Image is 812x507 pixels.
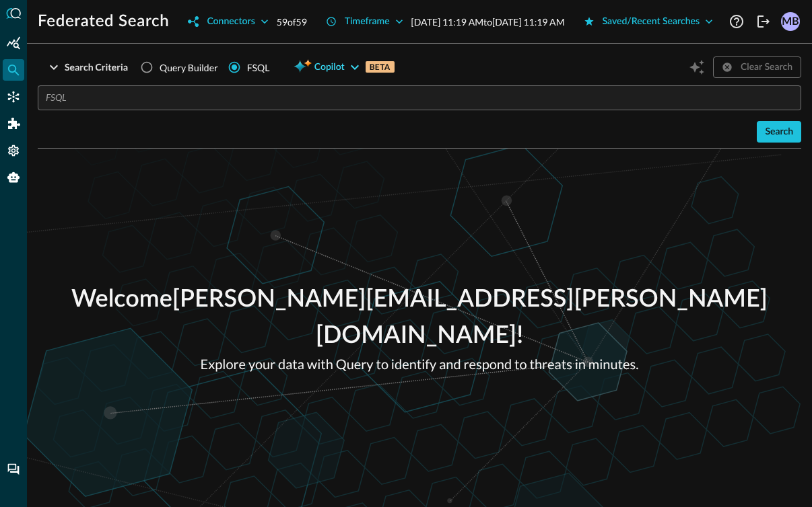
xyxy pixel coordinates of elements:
button: Search [757,121,801,143]
p: [DATE] 11:19 AM to [DATE] 11:19 AM [411,15,565,29]
button: Timeframe [318,11,411,32]
div: Settings [3,140,24,161]
div: Search [765,124,793,141]
div: FSQL [247,61,270,75]
div: Chat [3,459,24,480]
div: Summary Insights [3,32,24,54]
p: Welcome [PERSON_NAME][EMAIL_ADDRESS][PERSON_NAME][DOMAIN_NAME] ! [27,282,812,354]
div: Connectors [3,86,24,108]
span: Copilot [314,59,345,76]
button: CopilotBETA [285,56,402,78]
p: Explore your data with Query to identify and respond to threats in minutes. [27,354,812,375]
input: FSQL [46,85,801,110]
div: Saved/Recent Searches [603,13,700,30]
div: Addons [3,113,25,134]
h1: Federated Search [38,11,169,32]
button: Search Criteria [38,56,136,78]
div: Search Criteria [65,59,128,76]
button: Help [726,11,747,32]
button: Logout [753,11,774,32]
p: 59 of 59 [277,15,307,29]
div: Connectors [207,13,255,30]
span: Query Builder [160,61,218,75]
div: Federated Search [3,59,24,81]
button: Connectors [180,11,276,32]
div: Query Agent [3,167,24,188]
button: Saved/Recent Searches [576,11,722,32]
p: BETA [366,61,395,73]
div: Timeframe [345,13,390,30]
div: MB [781,12,800,31]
